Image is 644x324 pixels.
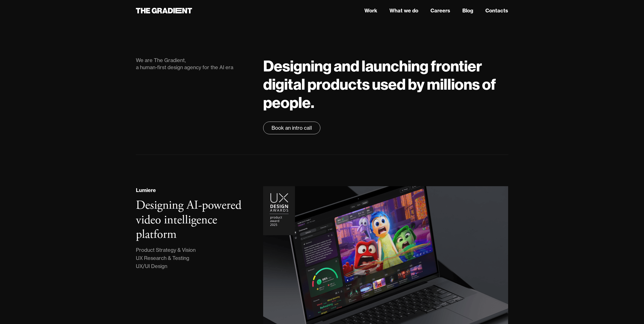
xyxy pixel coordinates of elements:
[263,57,508,111] h1: Designing and launching frontier digital products used by millions of people.
[263,122,320,134] a: Book an intro call
[462,7,473,14] a: Blog
[136,246,196,270] div: Product Strategy & Vision UX Research & Testing UX/UI Design
[389,7,418,14] a: What we do
[364,7,377,14] a: Work
[136,186,156,194] div: Lumiere
[485,7,508,14] a: Contacts
[430,7,450,14] a: Careers
[136,198,241,242] h3: Designing AI-powered video intelligence platform
[136,57,253,71] div: We are The Gradient, a human-first design agency for the AI era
